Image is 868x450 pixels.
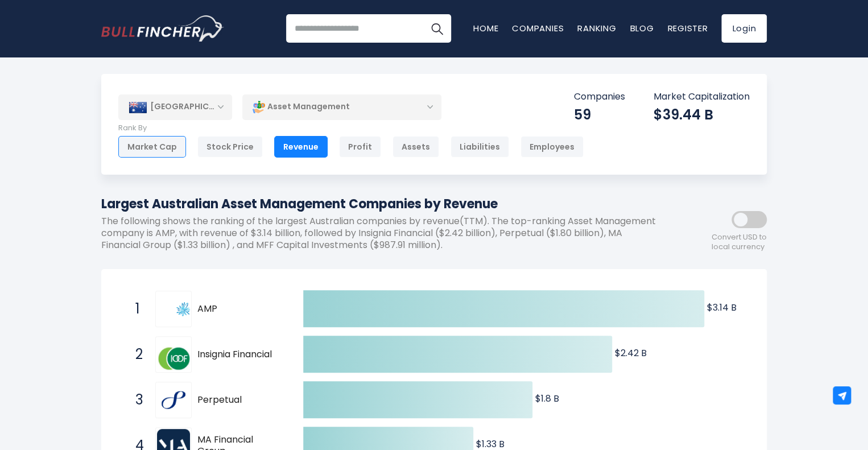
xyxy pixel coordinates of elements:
p: Rank By [118,123,584,133]
img: Insignia Financial [157,339,190,370]
div: Asset Management [242,94,441,120]
img: Perpetual [157,383,190,416]
div: Revenue [274,136,328,158]
a: Companies [512,22,564,34]
div: $39.44 B [654,106,750,123]
a: Go to homepage [101,15,224,42]
div: 59 [574,106,625,123]
div: Assets [392,136,439,158]
div: [GEOGRAPHIC_DATA] [118,94,232,119]
a: Login [721,14,767,43]
text: $3.14 B [707,301,737,314]
img: Bullfincher logo [101,15,224,42]
div: Liabilities [450,136,509,158]
span: 2 [130,345,141,364]
p: Companies [574,91,625,103]
button: Search [423,14,451,43]
span: 1 [130,299,141,319]
p: Market Capitalization [654,91,750,103]
a: Home [473,22,498,34]
text: $2.42 B [615,346,647,360]
h1: Largest Australian Asset Management Companies by Revenue [101,195,664,213]
span: AMP [197,303,283,315]
div: Employees [520,136,584,158]
a: Ranking [577,22,616,34]
span: Insignia Financial [197,349,283,361]
a: Register [667,22,708,34]
span: 3 [130,390,141,410]
text: $1.8 B [535,392,559,405]
div: Profit [339,136,381,158]
div: Stock Price [197,136,263,158]
div: Market Cap [118,136,186,158]
p: The following shows the ranking of the largest Australian companies by revenue(TTM). The top-rank... [101,216,664,251]
span: Perpetual [197,394,283,406]
a: Blog [630,22,654,34]
span: Convert USD to local currency [712,233,767,252]
img: AMP [157,302,190,316]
